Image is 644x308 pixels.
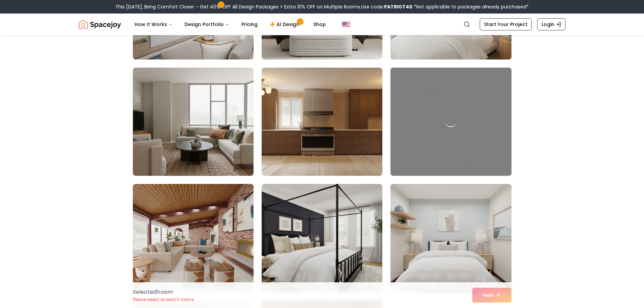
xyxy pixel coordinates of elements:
[262,184,382,292] img: Room room-17
[129,18,178,31] button: How It Works
[308,18,331,31] a: Shop
[79,14,566,35] nav: Global
[133,184,254,292] img: Room room-16
[361,3,412,10] span: Use code:
[133,297,194,302] p: Please select at least 5 rooms
[133,68,254,176] img: Room room-13
[236,18,263,31] a: Pricing
[79,18,121,31] a: Spacejoy
[264,18,307,31] a: AI Design
[115,3,529,10] div: This [DATE], Bring Comfort Closer – Get 40% OFF All Design Packages + Extra 10% OFF on Multiple R...
[384,3,412,10] b: PATRIOT40
[537,18,566,30] a: Login
[79,18,121,31] img: Spacejoy Logo
[262,68,382,176] img: Room room-14
[390,184,511,292] img: Room room-18
[412,3,529,10] span: *Not applicable to packages already purchased*
[480,18,532,30] a: Start Your Project
[129,18,331,31] nav: Main
[179,18,235,31] button: Design Portfolio
[342,20,350,28] img: United States
[133,288,194,296] p: Selected 1 room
